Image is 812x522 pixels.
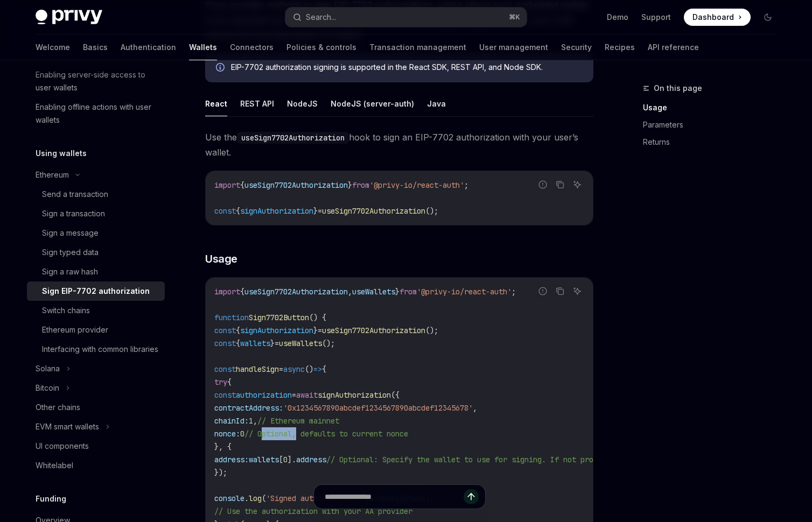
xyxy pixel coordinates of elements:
[27,204,165,223] a: Sign a transaction
[249,455,279,464] span: wallets
[322,326,425,335] span: useSign7702Authorization
[27,65,165,97] a: Enabling server-side access to user wallets
[512,287,516,297] span: ;
[605,34,635,60] a: Recipes
[189,34,217,60] a: Wallets
[318,326,322,335] span: =
[244,180,348,190] span: useSign7702Authorization
[464,180,468,190] span: ;
[214,455,249,464] span: address:
[322,206,425,216] span: useSign7702Authorization
[270,338,275,348] span: }
[292,390,296,400] span: =
[240,287,244,297] span: {
[240,206,313,216] span: signAuthorization
[36,440,89,453] div: UI components
[27,243,165,262] a: Sign typed data
[643,116,785,133] a: Parameters
[205,251,237,266] span: Usage
[230,34,274,60] a: Connectors
[36,168,69,181] div: Ethereum
[27,436,165,456] a: UI components
[561,34,592,60] a: Security
[296,455,326,464] span: address
[216,63,227,74] svg: Info
[240,429,244,439] span: 0
[36,401,80,414] div: Other chains
[296,390,318,400] span: await
[236,364,279,374] span: handleSign
[27,223,165,243] a: Sign a message
[479,34,548,60] a: User management
[214,403,283,413] span: contractAddress:
[313,364,322,374] span: =>
[352,287,395,297] span: useWallets
[313,206,318,216] span: }
[36,492,66,505] h5: Funding
[214,180,240,190] span: import
[236,338,240,348] span: {
[214,377,227,387] span: try
[570,284,584,298] button: Ask AI
[236,206,240,216] span: {
[214,338,236,348] span: const
[536,178,550,192] button: Report incorrect code
[318,390,391,400] span: signAuthorization
[553,284,567,298] button: Copy the contents from the code block
[249,313,309,322] span: Sign7702Button
[27,281,165,301] a: Sign EIP-7702 authorization
[287,91,318,116] button: NodeJS
[425,206,438,216] span: ();
[36,34,70,60] a: Welcome
[214,326,236,335] span: const
[27,378,165,398] button: Bitcoin
[42,323,108,336] div: Ethereum provider
[369,34,466,60] a: Transaction management
[36,362,60,375] div: Solana
[322,338,335,348] span: ();
[417,287,512,297] span: '@privy-io/react-auth'
[27,456,165,475] a: Whitelabel
[36,459,73,472] div: Whitelabel
[240,326,313,335] span: signAuthorization
[36,420,99,433] div: EVM smart wallets
[275,338,279,348] span: =
[27,417,165,436] button: EVM smart wallets
[643,133,785,151] a: Returns
[348,287,352,297] span: ,
[369,180,464,190] span: '@privy-io/react-auth'
[305,364,313,374] span: ()
[325,485,464,509] input: Ask a question...
[42,343,158,356] div: Interfacing with common libraries
[240,180,244,190] span: {
[400,287,417,297] span: from
[214,429,240,439] span: nonce:
[283,403,473,413] span: '0x1234567890abcdef1234567890abcdef12345678'
[306,11,336,24] div: Search...
[214,313,249,322] span: function
[244,429,408,439] span: // Optional, defaults to current nonce
[570,178,584,192] button: Ask AI
[240,338,270,348] span: wallets
[231,62,583,74] div: EIP-7702 authorization signing is supported in the React SDK, REST API, and Node SDK.
[331,91,414,116] button: NodeJS (server-auth)
[352,180,369,190] span: from
[36,382,59,394] div: Bitcoin
[425,326,438,335] span: ();
[42,285,150,298] div: Sign EIP-7702 authorization
[279,364,283,374] span: =
[684,9,751,26] a: Dashboard
[42,207,105,220] div: Sign a transaction
[553,178,567,192] button: Copy the contents from the code block
[42,227,99,239] div: Sign a message
[391,390,400,400] span: ({
[27,320,165,340] a: Ethereum provider
[237,132,349,144] code: useSign7702Authorization
[236,390,292,400] span: authorization
[27,340,165,359] a: Interfacing with common libraries
[214,364,236,374] span: const
[236,326,240,335] span: {
[654,82,702,95] span: On this page
[464,489,479,504] button: Send message
[36,10,102,25] img: dark logo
